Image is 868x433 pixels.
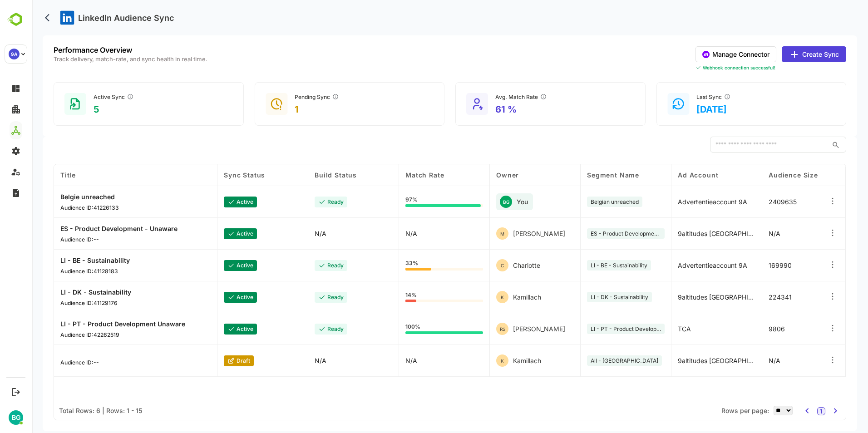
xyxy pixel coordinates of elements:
[646,198,715,206] span: Advertentieaccount 9A
[205,325,222,332] p: active
[263,93,307,100] div: Pending Sync
[29,225,146,232] p: ES - Product Development - Unaware
[62,93,102,100] div: Active Sync
[374,261,451,271] div: 33%
[464,171,487,179] span: Owner
[464,291,477,303] div: K
[205,262,222,269] p: active
[374,171,412,179] span: Match Rate
[95,93,102,100] button: Audiences in ‘Ready’ status and actively receiving ad delivery.
[555,171,607,179] span: Segment Name
[464,227,533,240] div: Martin
[646,171,686,179] span: Ad Account
[665,104,699,115] p: [DATE]
[62,104,102,115] p: 5
[559,262,616,269] span: LI - BE - Sustainability
[559,294,616,300] span: LI - DK - Sustainability
[464,259,508,271] div: Charlotte
[205,230,222,237] p: active
[692,93,699,100] button: Time since the most recent batch update.
[464,291,509,303] div: Kamillach
[22,56,176,62] p: Track delivery, match-rate, and sync health in real time.
[29,268,98,275] p: Audience ID: 41128183
[464,354,509,367] div: Kamillach
[29,300,99,306] p: Audience ID: 41129176
[29,288,99,296] p: LI - DK - Sustainability
[464,193,501,210] div: You
[205,198,222,205] p: active
[29,171,44,179] span: Title
[22,46,176,54] p: Performance Overview
[750,46,814,62] button: Create Sync
[468,196,480,208] div: BG
[664,65,814,70] div: Webhook connection successful!
[559,230,629,237] span: ES - Product Development - Unaware
[296,198,312,205] p: ready
[29,204,87,211] p: Audience ID: 41226133
[9,49,20,59] div: 9A
[10,386,22,398] button: Logout
[737,198,765,206] span: 2409635
[374,230,385,237] p: N/A
[508,93,515,100] button: Average percentage of contacts/companies LinkedIn successfully matched.
[737,293,760,301] span: 224341
[464,323,477,335] div: RS
[464,354,477,367] div: K
[205,357,218,364] p: draft
[690,407,737,414] span: Rows per page:
[374,357,385,364] p: N/A
[300,93,307,100] button: Audiences still in ‘Building’ or ‘Updating’ for more than 24 hours.
[646,230,724,237] span: 9altitudes Spain
[296,262,312,269] p: ready
[464,323,533,335] div: Rafael silva
[646,325,659,333] span: TCA
[785,407,794,415] button: 1
[29,193,87,201] p: Belgie unreached
[464,259,477,271] div: C
[11,11,25,25] button: back
[263,104,307,115] p: 1
[737,230,749,237] span: N/A
[9,410,23,425] div: BG
[664,46,745,62] button: Manage Connector
[205,294,222,300] p: active
[737,357,749,364] span: N/A
[374,292,451,302] div: 14%
[559,325,629,332] span: LI - PT - Product Development Unaware
[5,11,28,28] img: BambooboxLogoMark.f1c84d78b4c51b1a7b5f700c9845e183.svg
[283,230,295,237] p: N/A
[29,359,67,366] p: Audience ID: --
[464,93,515,100] div: Avg. Match Rate
[665,93,699,100] div: Last Sync
[29,320,153,328] p: LI - PT - Product Development Unaware
[27,407,110,414] div: Total Rows: 6 | Rows: 1 - 15
[374,197,451,207] div: 97%
[283,357,295,364] p: N/A
[192,171,233,179] span: Sync Status
[464,227,477,240] div: M
[737,325,753,333] span: 9806
[29,331,153,338] p: Audience ID: 42262519
[46,13,142,23] p: LinkedIn Audience Sync
[737,261,760,269] span: 169990
[296,325,312,332] p: ready
[374,324,451,334] div: 100%
[559,198,607,205] span: Belgian unreached
[296,294,312,300] p: ready
[559,357,626,364] span: All - Denmark
[646,357,724,364] span: 9altitudes Denmark (EUR)
[283,171,325,179] span: Build Status
[29,236,146,243] p: Audience ID: --
[737,171,786,179] span: Audience Size
[646,293,724,301] span: 9altitudes Denmark (EUR)
[646,261,715,269] span: Advertentieaccount 9A
[29,256,98,264] p: LI - BE - Sustainability
[464,104,515,115] p: 61 %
